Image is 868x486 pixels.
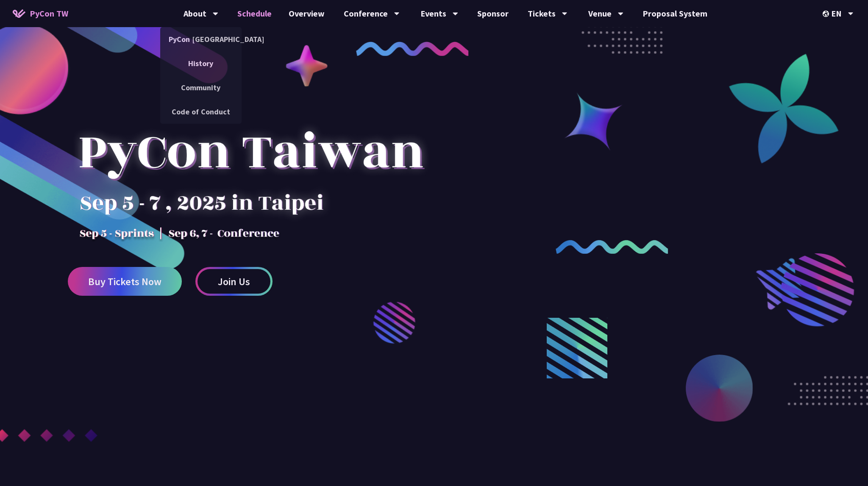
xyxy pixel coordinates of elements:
[13,9,25,18] img: Home icon of PyCon TW 2025
[823,11,831,17] img: Locale Icon
[68,267,182,296] a: Buy Tickets Now
[218,276,250,287] span: Join Us
[160,102,242,122] a: Code of Conduct
[195,267,273,296] a: Join Us
[356,42,469,56] img: curly-1.ebdbada.png
[160,29,242,49] a: PyCon [GEOGRAPHIC_DATA]
[4,3,77,24] a: PyCon TW
[88,276,161,287] span: Buy Tickets Now
[30,7,68,20] span: PyCon TW
[160,78,242,97] a: Community
[556,240,668,254] img: curly-2.e802c9f.png
[160,53,242,73] a: History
